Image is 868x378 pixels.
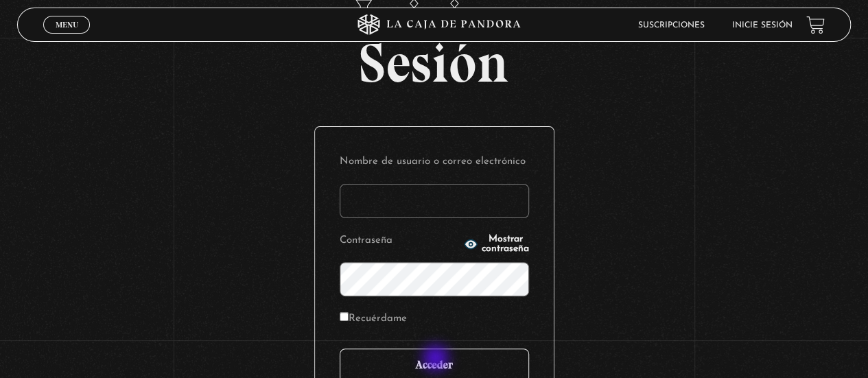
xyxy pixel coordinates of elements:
[638,21,705,29] a: Suscripciones
[340,312,349,321] input: Recuérdame
[464,235,529,254] button: Mostrar contraseña
[340,152,529,173] label: Nombre de usuario o correo electrónico
[504,192,521,209] keeper-lock: Open Keeper Popup
[51,32,83,42] span: Cerrar
[340,231,460,252] label: Contraseña
[732,21,793,29] a: Inicie sesión
[56,21,78,29] span: Menu
[806,16,825,34] a: View your shopping cart
[340,309,407,330] label: Recuérdame
[482,235,529,254] span: Mostrar contraseña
